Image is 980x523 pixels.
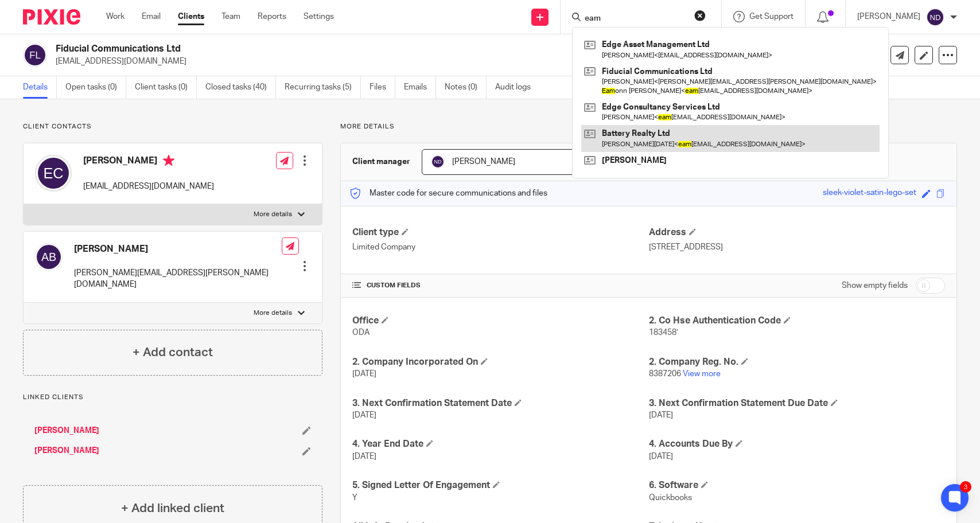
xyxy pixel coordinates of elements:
span: [PERSON_NAME] [452,158,515,166]
a: [PERSON_NAME] [34,425,99,436]
a: Settings [304,11,334,22]
a: Audit logs [495,76,539,99]
a: Files [370,76,395,99]
h4: CUSTOM FIELDS [352,281,648,290]
span: 183458’ [649,329,678,337]
span: [DATE] [649,452,673,460]
h4: 3. Next Confirmation Statement Date [352,397,648,409]
p: [PERSON_NAME][EMAIL_ADDRESS][PERSON_NAME][DOMAIN_NAME] [74,267,282,291]
span: [DATE] [352,411,376,419]
a: Details [23,76,57,99]
button: Clear [694,10,706,21]
a: Recurring tasks (5) [285,76,361,99]
h4: 2. Company Incorporated On [352,356,648,368]
a: Notes (0) [445,76,487,99]
h4: 3. Next Confirmation Statement Due Date [649,397,945,409]
h4: Client type [352,227,648,239]
h4: + Add contact [133,344,213,361]
a: Email [142,11,161,22]
span: [DATE] [352,452,376,460]
p: [EMAIL_ADDRESS][DOMAIN_NAME] [83,181,214,192]
h4: [PERSON_NAME] [74,243,282,255]
img: svg%3E [35,243,63,271]
a: Clients [178,11,204,22]
h4: 2. Co Hse Authentication Code [649,315,945,327]
p: [PERSON_NAME] [857,11,920,22]
p: [STREET_ADDRESS] [649,241,945,253]
span: [DATE] [649,411,673,419]
a: Open tasks (0) [65,76,126,99]
a: Emails [404,76,436,99]
input: Search [584,14,687,24]
h4: 2. Company Reg. No. [649,356,945,368]
a: Client tasks (0) [135,76,197,99]
p: More details [340,122,957,131]
p: More details [254,309,292,318]
h4: 4. Accounts Due By [649,438,945,450]
span: [DATE] [352,370,376,378]
img: svg%3E [23,43,47,67]
h4: 6. Software [649,479,945,491]
h4: [PERSON_NAME] [83,155,214,169]
p: Limited Company [352,241,648,253]
label: Show empty fields [842,280,908,291]
span: Get Support [749,13,794,21]
h4: Address [649,227,945,239]
a: View more [683,370,721,378]
img: svg%3E [35,155,72,192]
a: Reports [258,11,286,22]
p: Master code for secure communications and files [349,188,547,199]
span: Quickbooks [649,494,692,502]
img: svg%3E [926,8,944,26]
h4: Office [352,315,648,327]
a: Work [106,11,125,22]
img: Pixie [23,9,80,25]
h2: Fiducial Communications Ltd [56,43,652,55]
p: Client contacts [23,122,322,131]
div: 3 [960,481,971,493]
div: sleek-violet-satin-lego-set [823,187,916,200]
span: ODA [352,329,370,337]
i: Primary [163,155,174,166]
span: Y [352,494,357,502]
span: 8387206 [649,370,681,378]
p: [EMAIL_ADDRESS][DOMAIN_NAME] [56,56,801,67]
h3: Client manager [352,156,410,167]
h4: + Add linked client [121,499,224,517]
a: [PERSON_NAME] [34,445,99,456]
h4: 4. Year End Date [352,438,648,450]
img: svg%3E [431,155,445,169]
a: Closed tasks (40) [205,76,276,99]
a: Team [221,11,240,22]
p: Linked clients [23,393,322,402]
h4: 5. Signed Letter Of Engagement [352,479,648,491]
p: More details [254,210,292,219]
